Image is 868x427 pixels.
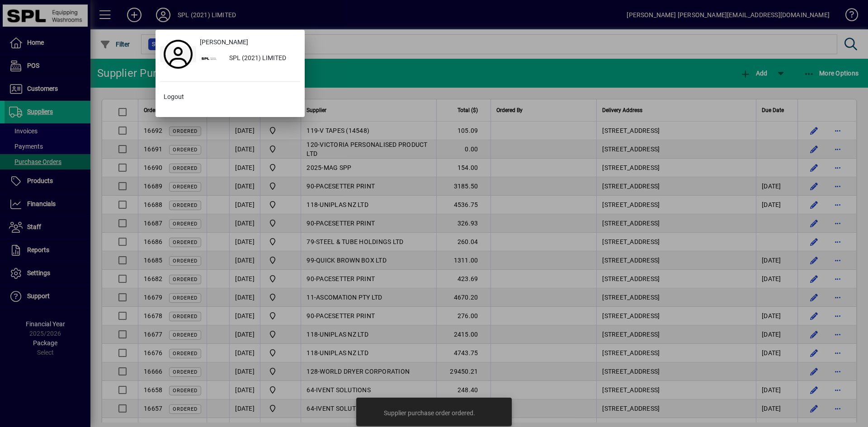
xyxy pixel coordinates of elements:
button: SPL (2021) LIMITED [196,51,300,67]
span: Logout [164,92,184,102]
button: Logout [160,89,300,105]
span: [PERSON_NAME] [200,38,248,47]
a: [PERSON_NAME] [196,34,300,51]
a: Profile [160,46,196,62]
div: SPL (2021) LIMITED [222,51,300,67]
